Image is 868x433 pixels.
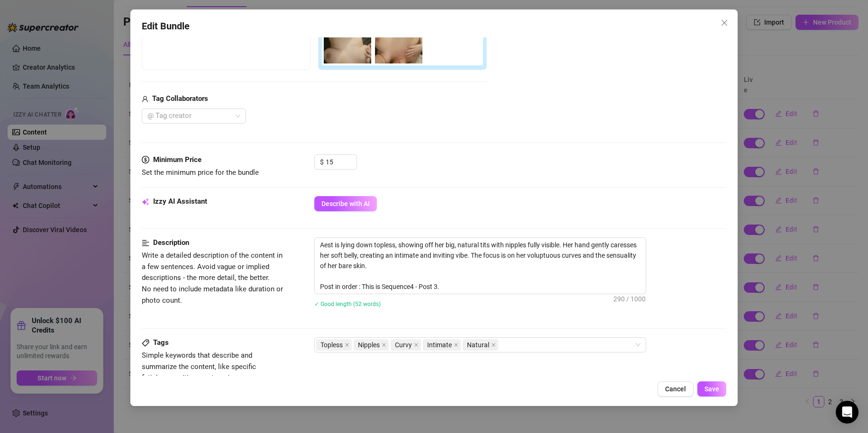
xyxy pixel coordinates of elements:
span: align-left [142,237,149,249]
div: Open Intercom Messenger [836,401,859,424]
button: Cancel [658,381,694,397]
strong: Minimum Price [153,155,201,164]
span: user [142,93,148,105]
span: close [721,19,728,27]
img: media [324,16,371,63]
span: Describe with AI [321,200,370,207]
textarea: Aest is lying down topless, showing off her big, natural tits with nipples fully visible. Her han... [315,238,646,294]
strong: Description [153,238,189,247]
span: tag [142,339,149,347]
span: close [454,343,458,347]
span: Simple keywords that describe and summarize the content, like specific fetishes, positions, categ... [142,351,256,382]
strong: Tag Collaborators [152,94,208,103]
span: dollar [142,154,149,166]
span: Save [704,385,719,393]
span: close [491,343,496,347]
span: Nipples [358,340,380,350]
span: Natural [463,339,498,351]
span: Write a detailed description of the content in a few sentences. Avoid vague or implied descriptio... [142,251,283,304]
span: Set the minimum price for the bundle [142,168,259,177]
button: Describe with AI [314,196,377,211]
span: Nipples [354,339,389,351]
img: media [375,16,422,63]
span: Topless [316,339,352,351]
button: Close [717,15,732,30]
span: Close [717,19,732,27]
button: Save [697,381,726,397]
span: close [345,343,349,347]
strong: Tags [153,338,169,347]
span: Topless [320,340,343,350]
span: ✓ Good length (52 words) [314,301,381,307]
span: Natural [467,340,489,350]
span: close [382,343,386,347]
span: Intimate [427,340,452,350]
span: Curvy [391,339,421,351]
span: Edit Bundle [142,19,190,34]
span: Intimate [423,339,461,351]
span: Curvy [395,340,412,350]
span: Cancel [665,385,686,393]
strong: Izzy AI Assistant [153,197,207,206]
span: close [414,343,419,347]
